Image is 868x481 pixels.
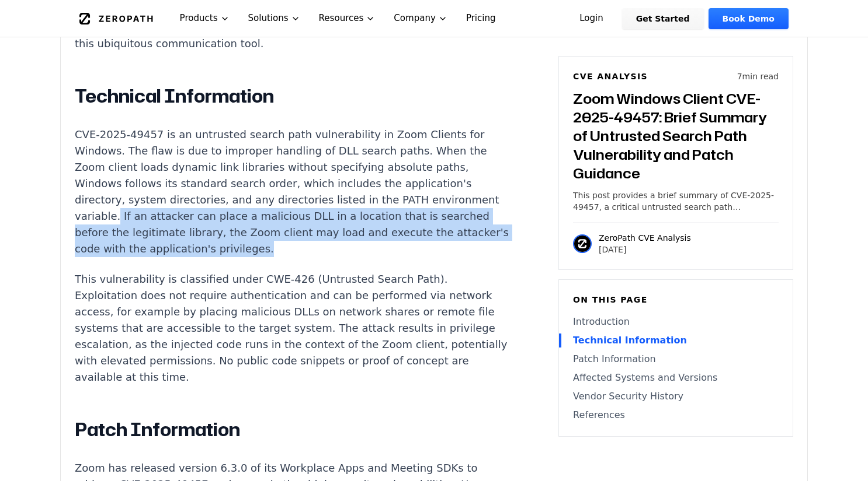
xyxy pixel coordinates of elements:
[565,8,617,29] a: Login
[599,232,691,244] p: ZeroPath CVE Analysis
[75,127,509,257] p: CVE-2025-49457 is an untrusted search path vulnerability in Zoom Clients for Windows. The flaw is...
[709,8,789,29] a: Book Demo
[573,294,779,306] h6: On this page
[622,8,704,29] a: Get Started
[573,389,779,403] a: Vendor Security History
[75,271,509,385] p: This vulnerability is classified under CWE-426 (Untrusted Search Path). Exploitation does not req...
[599,244,691,255] p: [DATE]
[573,371,779,385] a: Affected Systems and Versions
[573,352,779,366] a: Patch Information
[573,71,648,82] h6: CVE Analysis
[737,71,779,82] p: 7 min read
[573,189,779,213] p: This post provides a brief summary of CVE-2025-49457, a critical untrusted search path vulnerabil...
[573,333,779,347] a: Technical Information
[75,85,509,108] h2: Technical Information
[75,418,509,441] h2: Patch Information
[573,89,779,182] h3: Zoom Windows Client CVE-2025-49457: Brief Summary of Untrusted Search Path Vulnerability and Patc...
[573,234,592,253] img: ZeroPath CVE Analysis
[573,408,779,422] a: References
[573,315,779,329] a: Introduction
